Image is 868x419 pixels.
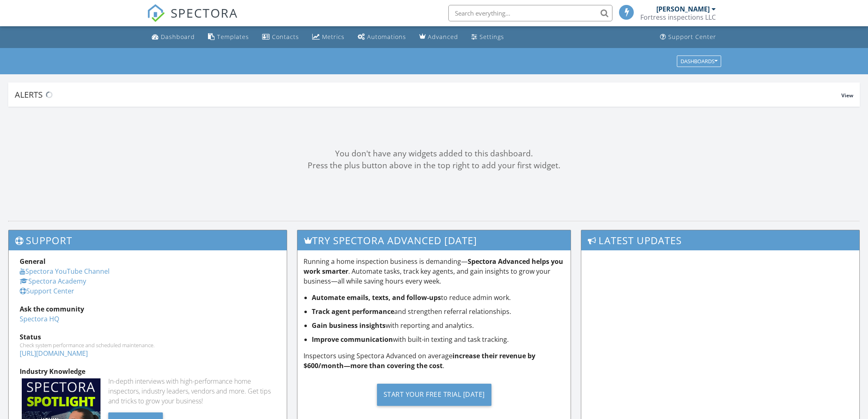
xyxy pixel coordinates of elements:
li: to reduce admin work. [312,293,564,302]
div: Advanced [428,33,458,41]
div: Fortress inspections LLC [640,13,716,21]
li: with reporting and analytics. [312,321,564,330]
div: Settings [480,33,504,41]
div: Press the plus button above in the top right to add your first widget. [8,160,860,172]
div: Dashboard [161,33,195,41]
strong: Gain business insights [312,321,386,330]
a: Support Center [657,30,720,45]
div: Automations [367,33,406,41]
strong: Track agent performance [312,307,394,316]
strong: General [20,257,46,266]
a: Automations (Basic) [354,30,409,45]
a: [URL][DOMAIN_NAME] [20,349,88,358]
h3: Latest Updates [581,230,859,250]
a: Metrics [309,30,348,45]
strong: Spectora Advanced helps you work smarter [304,257,563,276]
input: Search everything... [448,5,612,21]
div: You don't have any widgets added to this dashboard. [8,148,860,160]
a: Spectora HQ [20,314,59,323]
p: Running a home inspection business is demanding— . Automate tasks, track key agents, and gain ins... [304,256,564,286]
span: View [841,92,853,99]
a: Settings [468,30,507,45]
div: Alerts [15,89,841,100]
div: Ask the community [20,304,276,314]
div: Contacts [272,33,299,41]
li: with built-in texting and task tracking. [312,334,564,344]
h3: Try spectora advanced [DATE] [297,230,571,250]
a: Support Center [20,286,74,295]
img: The Best Home Inspection Software - Spectora [147,4,165,22]
h3: Support [9,230,287,250]
a: Dashboard [148,30,198,45]
strong: Automate emails, texts, and follow-ups [312,293,441,302]
div: [PERSON_NAME] [656,5,710,13]
div: Check system performance and scheduled maintenance. [20,342,276,348]
button: Dashboards [677,55,721,67]
a: Templates [205,30,252,45]
strong: increase their revenue by $600/month—more than covering the cost [304,351,535,370]
a: Spectora Academy [20,277,86,286]
a: Contacts [259,30,302,45]
div: Start Your Free Trial [DATE] [377,384,491,406]
a: SPECTORA [147,11,238,28]
p: Inspectors using Spectora Advanced on average . [304,351,564,371]
strong: Improve communication [312,335,393,344]
span: SPECTORA [171,4,238,21]
div: Dashboards [681,58,717,64]
a: Start Your Free Trial [DATE] [304,377,564,412]
div: Status [20,332,276,342]
div: In-depth interviews with high-performance home inspectors, industry leaders, vendors and more. Ge... [108,376,276,406]
div: Templates [217,33,249,41]
div: Metrics [322,33,345,41]
li: and strengthen referral relationships. [312,307,564,316]
a: Spectora YouTube Channel [20,267,110,276]
div: Support Center [668,33,716,41]
a: Advanced [416,30,461,45]
div: Industry Knowledge [20,366,276,376]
